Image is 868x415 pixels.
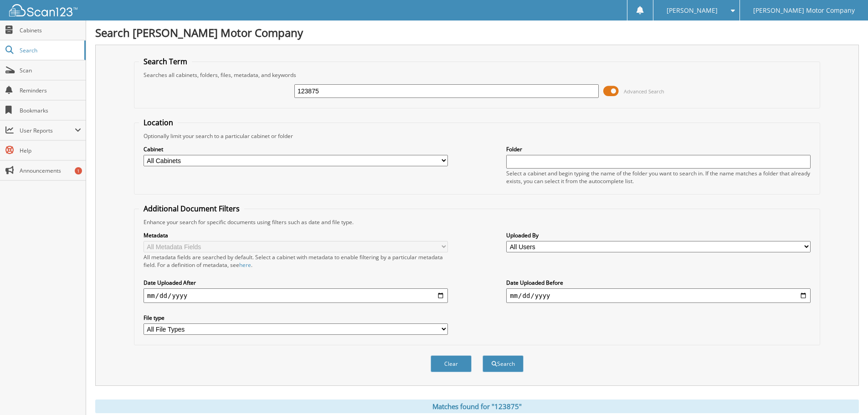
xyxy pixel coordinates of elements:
[506,231,811,239] label: Uploaded By
[144,279,448,287] label: Date Uploaded After
[139,204,244,214] legend: Additional Document Filters
[9,4,77,16] img: scan123-logo-white.svg
[20,26,81,34] span: Cabinets
[75,167,82,174] div: 1
[144,314,448,322] label: File type
[753,8,855,13] span: [PERSON_NAME] Motor Company
[139,71,815,79] div: Searches all cabinets, folders, files, metadata, and keywords
[144,231,448,239] label: Metadata
[139,118,178,128] legend: Location
[20,107,81,114] span: Bookmarks
[139,132,815,140] div: Optionally limit your search to a particular cabinet or folder
[506,169,811,185] div: Select a cabinet and begin typing the name of the folder you want to search in. If the name match...
[667,8,718,13] span: [PERSON_NAME]
[20,67,81,74] span: Scan
[139,218,815,226] div: Enhance your search for specific documents using filters such as date and file type.
[20,127,75,134] span: User Reports
[239,261,251,269] a: here
[20,46,80,54] span: Search
[95,25,859,40] h1: Search [PERSON_NAME] Motor Company
[20,167,81,174] span: Announcements
[506,145,811,153] label: Folder
[139,56,192,67] legend: Search Term
[431,355,472,372] button: Clear
[483,355,524,372] button: Search
[144,145,448,153] label: Cabinet
[506,279,811,287] label: Date Uploaded Before
[144,253,448,269] div: All metadata fields are searched by default. Select a cabinet with metadata to enable filtering b...
[20,87,81,94] span: Reminders
[95,400,859,413] div: Matches found for "123875"
[506,288,811,303] input: end
[20,147,81,154] span: Help
[624,88,664,95] span: Advanced Search
[144,288,448,303] input: start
